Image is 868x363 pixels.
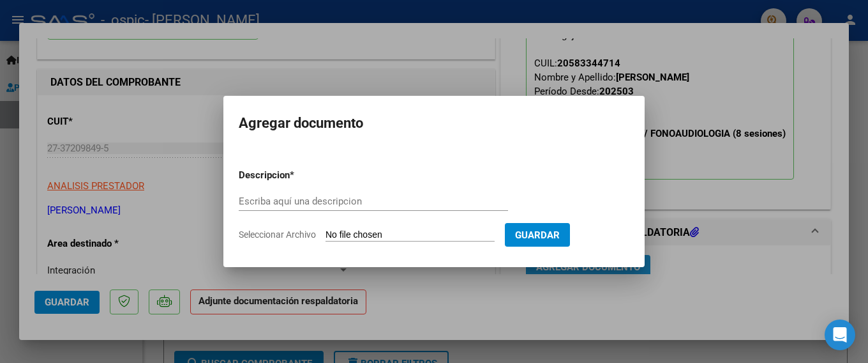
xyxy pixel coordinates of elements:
span: Seleccionar Archivo [239,229,316,240]
h2: Agregar documento [239,111,629,135]
span: Guardar [515,229,560,241]
button: Guardar [505,223,570,247]
div: Open Intercom Messenger [825,320,855,350]
p: Descripcion [239,168,356,183]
